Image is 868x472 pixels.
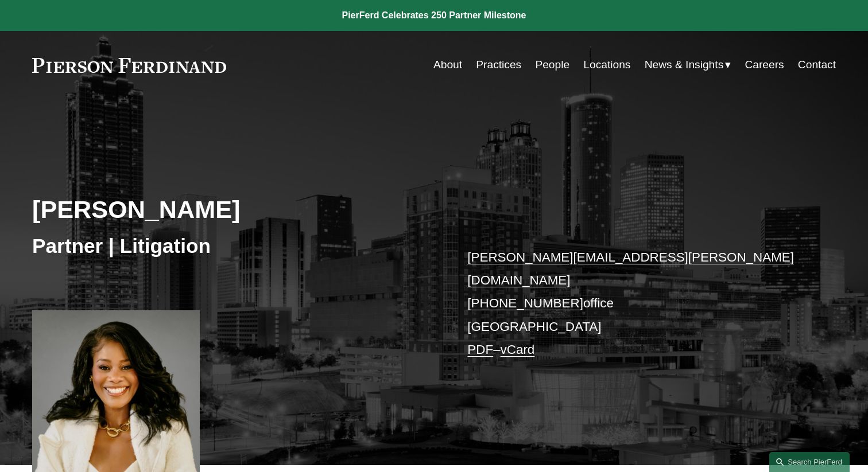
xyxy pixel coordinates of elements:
a: People [535,54,569,76]
a: PDF [467,342,493,357]
a: Search this site [769,452,850,472]
span: News & Insights [645,55,724,75]
a: Contact [798,54,836,76]
a: vCard [501,342,535,357]
a: folder dropdown [645,54,731,76]
a: [PHONE_NUMBER] [467,296,583,310]
a: Careers [745,54,784,76]
a: About [433,54,462,76]
a: Locations [583,54,630,76]
h2: [PERSON_NAME] [32,194,434,224]
a: [PERSON_NAME][EMAIL_ADDRESS][PERSON_NAME][DOMAIN_NAME] [467,250,794,287]
h3: Partner | Litigation [32,233,434,259]
a: Practices [476,54,521,76]
p: office [GEOGRAPHIC_DATA] – [467,246,802,362]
